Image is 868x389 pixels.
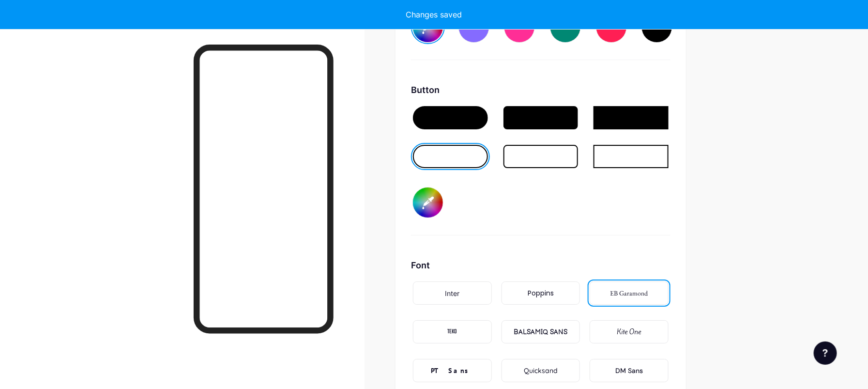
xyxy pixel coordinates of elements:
[445,288,459,298] div: Inter
[524,366,558,376] div: Quicksand
[514,327,568,337] div: BALSAMIQ SANS
[528,288,554,298] div: Poppins
[411,259,670,272] div: Font
[411,83,670,96] div: Button
[617,327,641,337] div: Kite One
[406,9,462,20] div: Changes saved
[431,366,473,376] div: PT Sans
[615,366,643,376] div: DM Sans
[610,288,648,298] div: EB Garamond
[447,327,457,337] div: TEKO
